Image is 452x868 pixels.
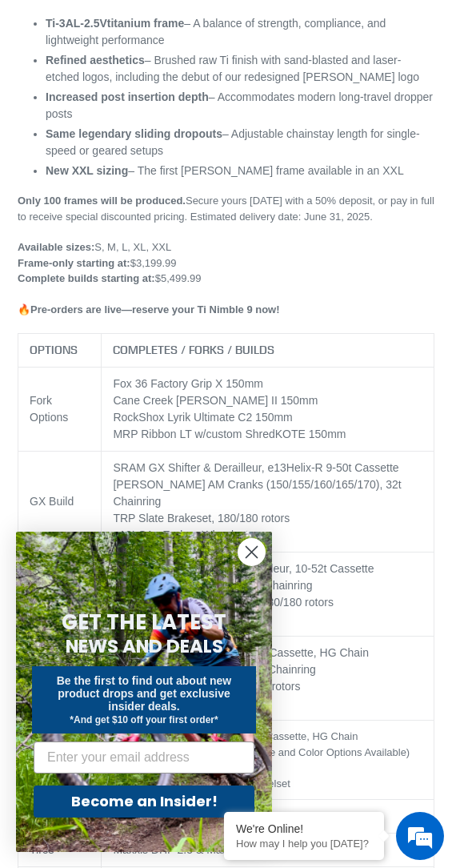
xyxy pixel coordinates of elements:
td: Fox 36 Factory Grip X 150mm Cane Creek [PERSON_NAME] II 150mm RockShox Lyrik Ultimate C2 150mm MR... [102,368,434,452]
strong: Same legendary sliding dropouts [46,127,222,140]
strong: Increased post insertion depth [46,90,209,103]
p: S, M, L, XL, XXL $3,199.99 $5,499.99 [18,239,434,287]
li: – Accommodates modern long-travel dropper posts [46,89,434,123]
div: We're Online! [236,822,372,835]
li: – The first [PERSON_NAME] frame available in an XXL [46,163,434,179]
span: Be the first to find out about new product drops and get exclusive insider deals. [57,674,232,713]
span: GET THE LATEST [62,608,226,637]
img: d_696896380_company_1647369064580_696896380 [51,80,91,120]
div: Minimize live chat window [262,8,301,46]
strong: Refined aesthetics [46,54,145,66]
strong: Complete builds starting at: [18,272,155,284]
span: Ti-3AL-2.5V [46,17,107,30]
li: – Brushed raw Ti finish with sand-blasted and laser-etched logos, including the debut of our rede... [46,52,434,86]
strong: Pre-orders are live—reserve your Ti Nimble 9 now! [30,303,280,315]
span: *And get $10 off your first order* [70,714,218,725]
th: COMPLETES / FORKS / BUILDS [102,334,434,368]
input: Enter your email address [34,741,254,774]
span: NEWS AND DEALS [66,633,223,659]
td: GX Build [18,452,102,553]
strong: Available sizes: [18,241,94,253]
th: OPTIONS [18,334,102,368]
p: How may I help you today? [236,838,372,850]
strong: Frame-only starting at: [18,257,130,269]
p: 🔥 [18,302,434,318]
textarea: Type your message and hit 'Enter' [8,437,305,493]
li: – A balance of strength, compliance, and lightweight performance [46,15,434,49]
p: Secure yours [DATE] with a 50% deposit, or pay in full to receive special discounted pricing. Est... [18,193,434,224]
strong: New XXL sizing [46,164,128,177]
td: SRAM GX Shifter & Derailleur, e13 Helix-R 9-50t Cassette [PERSON_NAME] AM Cranks (150/155/160/165... [102,452,434,553]
li: – Adjustable chainstay length for single-speed or geared setups [46,126,434,159]
span: We're online! [93,202,221,364]
div: Navigation go back [18,88,42,112]
td: Fork Options [18,368,102,452]
button: Close dialog [238,538,266,566]
strong: Only 100 frames will be produced. [18,195,186,207]
button: Become an Insider! [34,786,254,818]
div: Chat with us now [107,90,293,111]
strong: titanium frame [46,17,184,30]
